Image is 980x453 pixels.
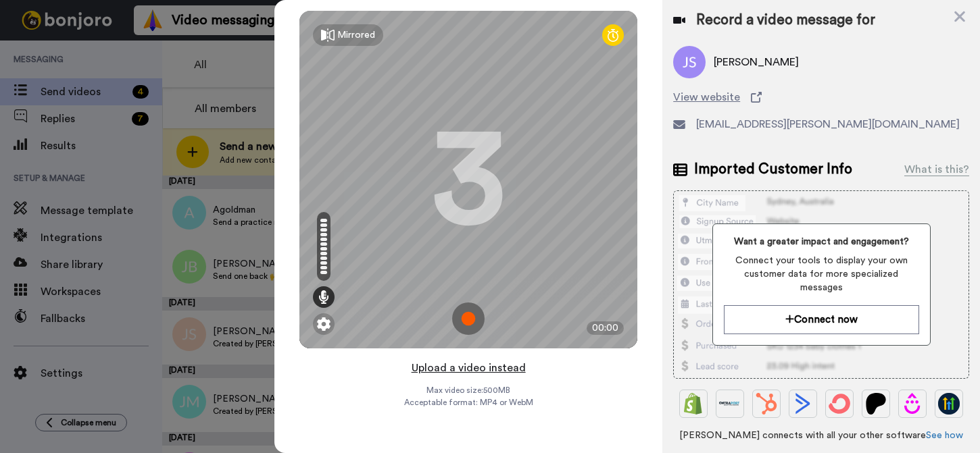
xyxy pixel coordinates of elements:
[683,393,704,415] img: Shopify
[756,393,777,415] img: Hubspot
[792,393,814,415] img: ActiveCampaign
[696,116,960,132] span: [EMAIL_ADDRESS][PERSON_NAME][DOMAIN_NAME]
[673,89,969,105] a: View website
[724,235,919,248] span: Want a greater impact and engagement?
[694,159,852,180] span: Imported Customer Info
[724,305,919,334] button: Connect now
[865,393,887,415] img: Patreon
[587,321,624,335] div: 00:00
[408,359,530,377] button: Upload a video instead
[902,393,923,415] img: Drip
[926,431,963,440] a: See how
[404,397,533,408] span: Acceptable format: MP4 or WebM
[904,161,969,178] div: What is this?
[317,317,330,331] img: ic_gear.svg
[431,129,506,230] div: 3
[724,254,919,294] span: Connect your tools to display your own customer data for more specialized messages
[673,429,969,442] span: [PERSON_NAME] connects with all your other software
[719,393,741,415] img: Ontraport
[426,385,510,396] span: Max video size: 500 MB
[673,89,740,105] span: View website
[829,393,850,415] img: ConvertKit
[452,302,485,335] img: ic_record_start.svg
[938,393,960,415] img: GoHighLevel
